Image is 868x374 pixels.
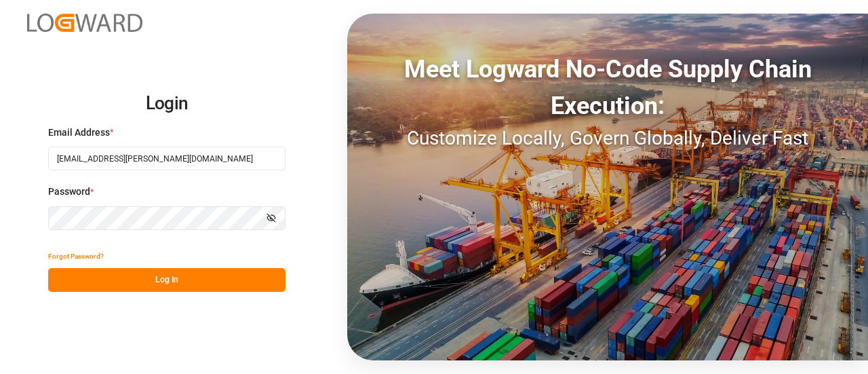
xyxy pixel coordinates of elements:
[347,51,868,124] div: Meet Logward No-Code Supply Chain Execution:
[48,82,285,126] h2: Login
[48,185,90,199] span: Password
[48,244,104,268] button: Forgot Password?
[27,14,142,32] img: Logward_new_orange.png
[48,147,285,170] input: Enter your email
[48,268,285,292] button: Log In
[48,126,110,140] span: Email Address
[347,124,868,153] div: Customize Locally, Govern Globally, Deliver Fast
